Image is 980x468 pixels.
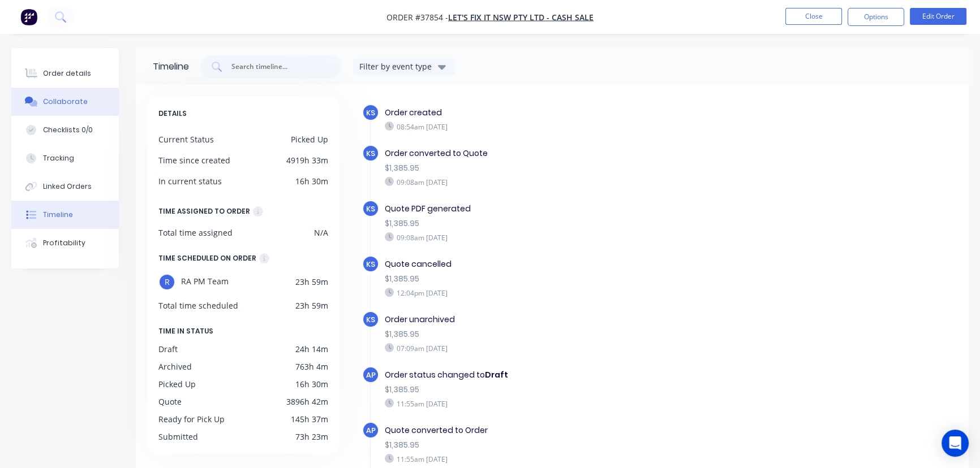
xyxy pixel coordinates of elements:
div: Current Status [158,133,214,145]
div: 07:09am [DATE] [385,343,753,353]
span: RA PM Team [181,274,229,291]
span: KS [366,314,375,325]
span: AP [366,370,376,380]
div: 23h 59m [295,300,328,311]
button: Edit Order [910,8,966,25]
div: 09:08am [DATE] [385,177,753,187]
span: Order #37854 - [386,12,448,23]
div: Filter by event type [359,60,435,72]
div: 09:08am [DATE] [385,232,753,242]
div: 3896h 42m [286,396,328,408]
div: 11:55am [DATE] [385,454,753,464]
button: Order details [11,59,119,88]
div: Linked Orders [43,181,92,192]
div: 08:54am [DATE] [385,122,753,132]
span: KS [366,107,375,118]
div: Order converted to Quote [385,148,753,159]
div: 11:55am [DATE] [385,398,753,409]
div: Tracking [43,153,74,163]
div: Checklists 0/0 [43,125,93,135]
div: Order unarchived [385,314,753,326]
div: $1,385.95 [385,439,753,451]
div: $1,385.95 [385,273,753,285]
input: Search timeline... [230,61,324,72]
div: N/A [314,227,328,239]
span: AP [366,425,376,436]
a: Let's Fix It NSW Pty Ltd - CASH SALE [448,12,594,23]
div: Time since created [158,154,230,166]
button: Filter by event type [353,58,455,75]
div: 73h 23m [295,431,328,443]
div: $1,385.95 [385,384,753,396]
span: DETAILS [158,107,187,120]
div: Order status changed to [385,369,753,381]
div: Timeline [43,210,73,220]
div: Total time assigned [158,227,233,239]
div: 12:04pm [DATE] [385,288,753,298]
div: TIME SCHEDULED ON ORDER [158,252,256,265]
div: 4919h 33m [286,154,328,166]
div: Picked Up [158,378,196,390]
div: $1,385.95 [385,328,753,340]
div: Total time scheduled [158,300,238,311]
div: Quote cancelled [385,258,753,270]
div: Quote [158,396,182,408]
button: Tracking [11,144,119,172]
span: KS [366,259,375,270]
span: KS [366,148,375,159]
div: In current status [158,175,222,187]
div: 16h 30m [295,175,328,187]
div: Picked Up [291,133,328,145]
div: $1,385.95 [385,218,753,229]
button: Collaborate [11,88,119,116]
span: TIME IN STATUS [158,325,213,337]
span: KS [366,203,375,214]
button: Close [785,8,842,25]
div: Quote converted to Order [385,424,753,436]
div: Collaborate [43,97,88,107]
div: TIME ASSIGNED TO ORDER [158,205,250,218]
div: Open Intercom Messenger [942,430,969,457]
div: Archived [158,361,192,372]
div: 24h 14m [295,343,328,355]
div: Draft [158,343,178,355]
div: Profitability [43,238,85,248]
div: Quote PDF generated [385,203,753,215]
button: Checklists 0/0 [11,116,119,144]
div: Submitted [158,431,198,443]
div: 763h 4m [295,361,328,372]
b: Draft [485,369,508,380]
div: 145h 37m [291,413,328,425]
button: Profitability [11,229,119,257]
div: 23h 59m [295,274,328,291]
img: Factory [20,8,37,25]
div: 16h 30m [295,378,328,390]
div: $1,385.95 [385,162,753,174]
div: Ready for Pick Up [158,413,225,425]
div: Order details [43,68,91,79]
div: Order created [385,107,753,119]
button: Linked Orders [11,172,119,201]
div: R [158,274,175,291]
div: Timeline [153,60,189,73]
button: Timeline [11,201,119,229]
button: Options [848,8,904,26]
